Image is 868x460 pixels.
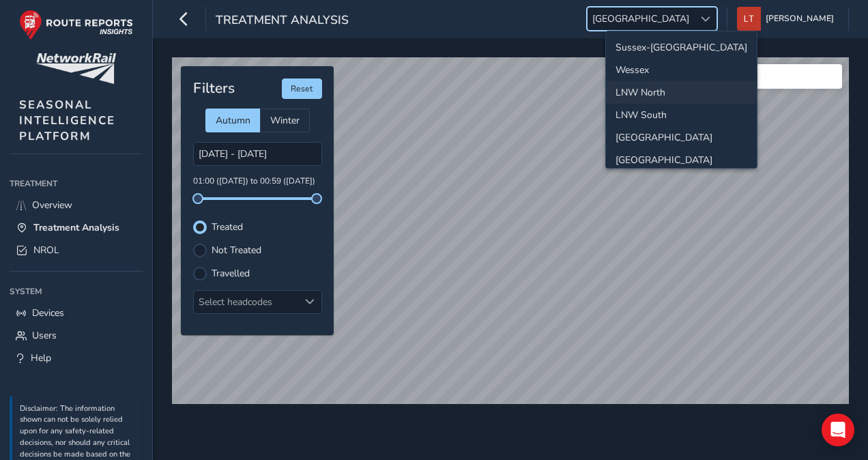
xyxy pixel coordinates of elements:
img: rr logo [19,10,133,40]
li: LNW South [606,104,757,126]
div: Winter [260,109,310,132]
li: North and East [606,126,757,149]
button: [PERSON_NAME] [737,7,839,31]
span: Treatment Analysis [33,221,119,234]
a: Devices [10,302,143,324]
p: 01:00 ([DATE]) to 00:59 ([DATE]) [193,175,322,188]
div: Autumn [205,109,260,132]
li: Wessex [606,59,757,81]
a: Users [10,324,143,347]
span: Overview [32,199,72,212]
a: NROL [10,239,143,261]
label: Travelled [212,269,250,278]
img: diamond-layout [737,7,761,31]
span: Winter [270,114,300,127]
button: Reset [282,78,322,99]
span: [GEOGRAPHIC_DATA] [588,8,694,30]
a: Treatment Analysis [10,216,143,239]
a: Help [10,347,143,369]
input: Search [678,64,842,89]
div: Select headcodes [194,291,299,313]
span: Users [32,329,57,342]
span: NROL [33,244,59,257]
span: [PERSON_NAME] [766,7,834,31]
li: LNW North [606,81,757,104]
li: Sussex-Kent [606,36,757,59]
span: Autumn [216,114,250,127]
h4: Filters [193,80,235,97]
span: SEASONAL INTELLIGENCE PLATFORM [19,97,115,144]
label: Not Treated [212,246,261,255]
span: Treatment Analysis [216,12,349,31]
span: Devices [32,306,64,319]
label: Treated [212,222,243,232]
span: Help [31,351,51,364]
li: Wales [606,149,757,171]
img: customer logo [36,53,116,84]
canvas: Map [172,57,849,404]
div: Open Intercom Messenger [822,414,854,446]
div: System [10,281,143,302]
a: Overview [10,194,143,216]
div: Treatment [10,173,143,194]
